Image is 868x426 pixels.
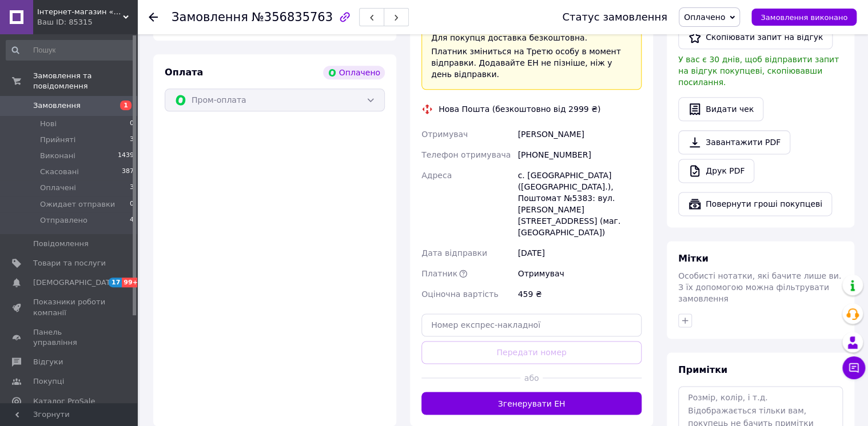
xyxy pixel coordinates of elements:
div: с. [GEOGRAPHIC_DATA] ([GEOGRAPHIC_DATA].), Поштомат №5383: вул. [PERSON_NAME][STREET_ADDRESS] (ма... [515,165,644,243]
div: [DATE] [515,243,644,263]
input: Номер експрес-накладної [421,314,642,336]
span: Примітки [678,364,727,375]
span: Каталог ProSale [33,396,95,407]
span: 3 [130,183,134,193]
span: 99+ [122,278,141,287]
span: Прийняті [40,135,75,145]
div: Статус замовлення [562,11,667,23]
span: 387 [122,167,134,177]
span: Товари та послуги [33,258,106,268]
span: Особисті нотатки, які бачите лише ви. З їх допомогою можна фільтрувати замовлення [678,271,841,303]
span: 17 [109,278,122,287]
span: Панель управління [33,327,106,348]
input: Пошук [6,40,135,61]
div: Платник зміниться на Третю особу в момент відправки. Додавайте ЕН не пізніше, ніж у день відправки. [431,46,632,80]
span: Замовлення [33,101,81,111]
span: Виконані [40,151,75,161]
span: [DEMOGRAPHIC_DATA] [33,278,118,288]
span: 0 [130,119,134,129]
span: 3 [130,135,134,145]
button: Чат з покупцем [842,356,865,379]
span: Інтернет-магазин «ПЕРША ВОДА» [37,7,123,17]
span: Замовлення виконано [761,13,847,22]
span: або [520,372,543,384]
span: Скасовані [40,167,79,177]
div: Оплачено [323,66,385,79]
span: Отримувач [421,130,468,139]
span: Оплачені [40,183,76,193]
div: Для покупця доставка безкоштовна. [431,32,632,43]
span: Телефон отримувача [421,150,511,159]
div: 459 ₴ [515,284,644,304]
button: Згенерувати ЕН [421,392,642,415]
span: Замовлення [172,10,248,24]
span: У вас є 30 днів, щоб відправити запит на відгук покупцеві, скопіювавши посилання. [678,55,839,87]
span: Нові [40,119,57,129]
span: Відгуки [33,357,63,367]
span: Замовлення та повідомлення [33,71,137,91]
div: [PERSON_NAME] [515,124,644,144]
a: Друк PDF [678,159,754,183]
span: Отправлено [40,215,87,226]
div: Нова Пошта (безкоштовно від 2999 ₴) [436,103,603,115]
button: Повернути гроші покупцеві [678,192,832,216]
button: Замовлення виконано [751,9,857,26]
span: Мітки [678,253,708,264]
span: Ожидает отправки [40,199,115,210]
span: 0 [130,199,134,210]
div: Ваш ID: 85315 [37,17,137,27]
div: Повернутися назад [149,11,158,23]
span: Показники роботи компанії [33,297,106,318]
button: Видати чек [678,97,763,121]
span: Платник [421,269,457,278]
a: Завантажити PDF [678,130,790,154]
span: 1 [120,101,132,110]
span: 4 [130,215,134,226]
div: Отримувач [515,263,644,284]
span: 1439 [118,151,134,161]
span: Оплата [165,67,203,78]
span: Дата відправки [421,248,487,258]
span: Оплачено [684,13,725,22]
span: №356835763 [252,10,333,24]
div: [PHONE_NUMBER] [515,144,644,165]
span: Повідомлення [33,239,89,249]
span: Оціночна вартість [421,290,498,299]
button: Скопіювати запит на відгук [678,25,833,49]
span: Покупці [33,376,64,387]
span: Адреса [421,171,452,180]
